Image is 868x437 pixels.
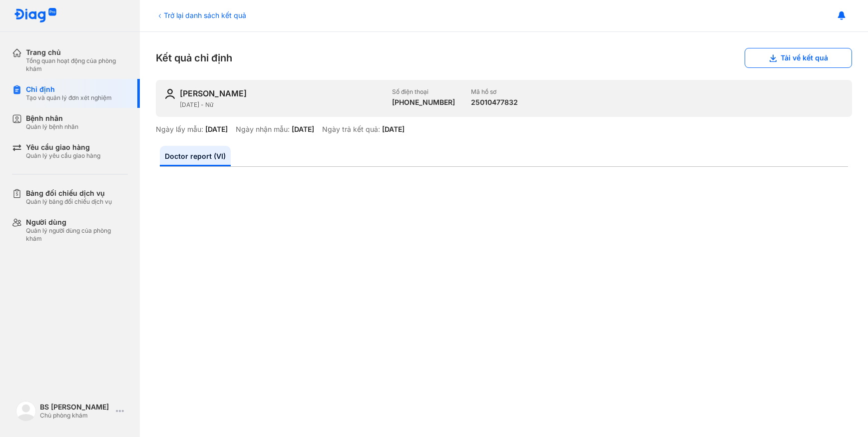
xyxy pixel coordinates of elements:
[745,48,852,68] button: Tải về kết quả
[14,8,57,23] img: logo
[40,412,112,420] div: Chủ phòng khám
[26,85,112,94] div: Chỉ định
[471,88,518,96] div: Mã hồ sơ
[392,88,455,96] div: Số điện thoại
[26,48,128,57] div: Trang chủ
[471,98,518,107] div: 25010477832
[180,88,247,99] div: [PERSON_NAME]
[156,48,852,68] div: Kết quả chỉ định
[156,10,246,20] div: Trở lại danh sách kết quả
[26,152,100,160] div: Quản lý yêu cầu giao hàng
[322,125,380,134] div: Ngày trả kết quả:
[292,125,314,134] div: [DATE]
[26,123,78,131] div: Quản lý bệnh nhân
[26,198,112,206] div: Quản lý bảng đối chiếu dịch vụ
[205,125,228,134] div: [DATE]
[26,114,78,123] div: Bệnh nhân
[160,146,231,166] a: Doctor report (VI)
[26,227,128,243] div: Quản lý người dùng của phòng khám
[40,403,112,412] div: BS [PERSON_NAME]
[26,218,128,227] div: Người dùng
[26,94,112,102] div: Tạo và quản lý đơn xét nghiệm
[156,125,203,134] div: Ngày lấy mẫu:
[236,125,290,134] div: Ngày nhận mẫu:
[180,101,384,109] div: [DATE] - Nữ
[26,189,112,198] div: Bảng đối chiếu dịch vụ
[16,401,36,421] img: logo
[26,57,128,73] div: Tổng quan hoạt động của phòng khám
[26,143,100,152] div: Yêu cầu giao hàng
[382,125,405,134] div: [DATE]
[392,98,455,107] div: [PHONE_NUMBER]
[164,88,176,100] img: user-icon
